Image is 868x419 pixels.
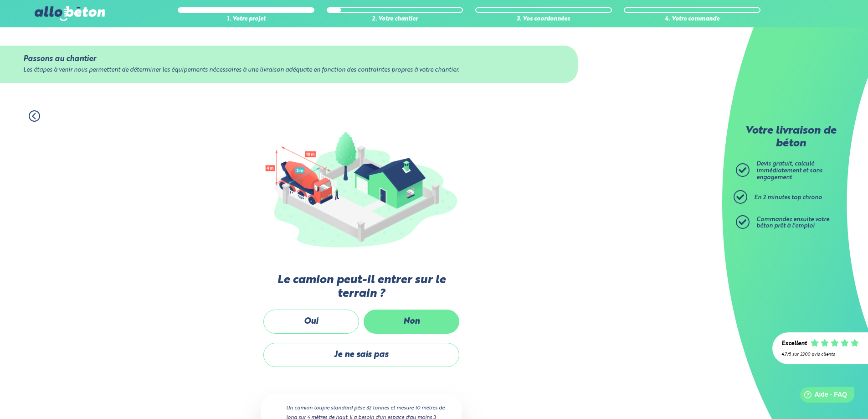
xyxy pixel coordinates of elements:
div: Les étapes à venir nous permettent de déterminer les équipements nécessaires à une livraison adéq... [23,67,555,74]
label: Non [364,310,459,334]
div: 2. Votre chantier [327,16,463,23]
div: Passons au chantier [23,55,555,63]
img: allobéton [35,6,105,21]
iframe: Help widget launcher [787,383,858,409]
div: 1. Votre projet [178,16,314,23]
label: Je ne sais pas [263,343,459,367]
div: 3. Vos coordonnées [475,16,612,23]
label: Oui [263,310,359,334]
label: Le camion peut-il entrer sur le terrain ? [261,274,462,300]
div: 4. Votre commande [624,16,760,23]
